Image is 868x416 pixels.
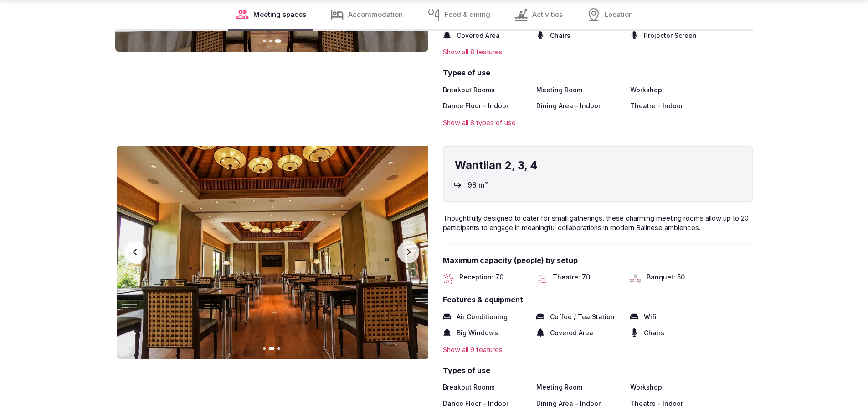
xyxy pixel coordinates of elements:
[253,10,306,20] span: Meeting spaces
[630,383,662,392] span: Workshop
[630,101,683,111] span: Theatre - Indoor
[605,10,633,20] span: Location
[443,345,753,354] div: Show all 9 features
[443,101,508,111] span: Dance Floor - Indoor
[443,383,495,392] span: Breakout Rooms
[443,255,753,265] span: Maximum capacity (people) by setup
[536,383,582,392] span: Meeting Room
[553,273,590,284] span: Theatre: 70
[467,180,488,190] span: 98 m²
[275,39,281,43] button: Go to slide 3
[550,31,570,40] span: Chairs
[269,347,275,350] button: Go to slide 2
[277,347,280,350] button: Go to slide 3
[536,85,582,95] span: Meeting Room
[550,328,593,337] span: Covered Area
[455,158,741,173] h4: Wantilan 2, 3, 4
[536,101,601,111] span: Dining Area - Indoor
[348,10,403,20] span: Accommodation
[443,399,508,408] span: Dance Floor - Indoor
[443,295,753,305] span: Features & equipment
[443,118,753,127] div: Show all 8 types of use
[263,347,266,350] button: Go to slide 1
[443,47,753,57] div: Show all 8 features
[647,273,685,284] span: Banquet: 50
[116,146,429,359] img: Gallery image 2
[269,40,272,42] button: Go to slide 2
[644,312,657,321] span: Wifi
[457,328,498,337] span: Big Windows
[644,31,697,40] span: Projector Screen
[459,273,503,284] span: Reception: 70
[263,40,266,42] button: Go to slide 1
[630,399,683,408] span: Theatre - Indoor
[644,328,664,337] span: Chairs
[630,85,662,95] span: Workshop
[550,312,615,321] span: Coffee / Tea Station
[457,312,508,321] span: Air Conditioning
[443,365,753,375] span: Types of use
[443,214,749,232] span: Thoughtfully designed to cater for small gatherings, these charming meeting rooms allow up to 20 ...
[443,85,495,95] span: Breakout Rooms
[457,31,500,40] span: Covered Area
[443,68,753,78] span: Types of use
[536,399,601,408] span: Dining Area - Indoor
[445,10,490,20] span: Food & dining
[532,10,563,20] span: Activities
